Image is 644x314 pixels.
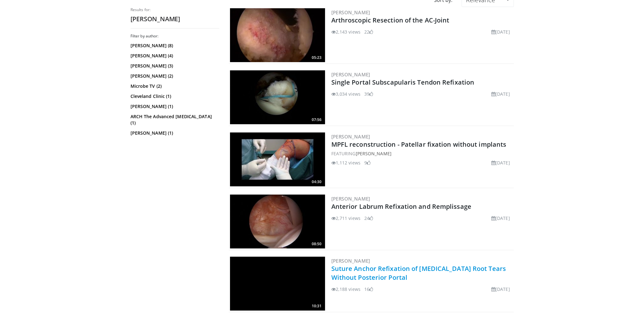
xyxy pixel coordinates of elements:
[230,257,325,311] img: 1362a7f7-cacb-4a26-9824-1db71e760cce.300x170_q85_crop-smart_upscale.jpg
[364,215,373,221] li: 24
[131,93,218,99] a: Cleveland Clinic (1)
[331,71,370,78] a: [PERSON_NAME]
[230,195,325,248] img: b66abc99-88e5-4d1e-87b0-c7c656fa3760.300x170_q85_crop-smart_upscale.jpg
[131,15,219,23] h2: [PERSON_NAME]
[310,179,323,185] span: 04:30
[331,258,370,264] a: [PERSON_NAME]
[230,132,325,186] img: 198bde91-5459-4c85-bb66-dbabe436008a.300x170_q85_crop-smart_upscale.jpg
[131,42,218,49] a: [PERSON_NAME] (8)
[131,63,218,69] a: [PERSON_NAME] (3)
[131,130,218,136] a: [PERSON_NAME] (1)
[230,195,325,248] a: 08:50
[310,241,323,247] span: 08:50
[331,16,450,24] a: Arthroscopic Resection of the AC-Joint
[491,286,510,292] li: [DATE]
[331,91,360,97] li: 3,034 views
[331,29,360,35] li: 2,143 views
[230,8,325,62] img: 9a262094-9be1-426c-96e5-e4f1283a2aa5.300x170_q85_crop-smart_upscale.jpg
[131,7,219,12] p: Results for:
[131,113,218,126] a: ARCH The Advanced [MEDICAL_DATA] (1)
[355,151,391,157] a: [PERSON_NAME]
[331,9,370,16] a: [PERSON_NAME]
[131,53,218,59] a: [PERSON_NAME] (4)
[331,150,513,157] div: FEATURING
[131,73,218,79] a: [PERSON_NAME] (2)
[364,286,373,292] li: 16
[331,264,506,282] a: Suture Anchor Refixation of [MEDICAL_DATA] Root Tears Without Posterior Portal
[364,91,373,97] li: 39
[491,91,510,97] li: [DATE]
[331,215,360,221] li: 2,711 views
[364,29,373,35] li: 22
[230,70,325,124] a: 07:56
[491,215,510,221] li: [DATE]
[131,34,219,39] h3: Filter by author:
[131,103,218,110] a: [PERSON_NAME] (1)
[331,195,370,202] a: [PERSON_NAME]
[491,29,510,35] li: [DATE]
[364,159,371,166] li: 9
[331,140,507,149] a: MPFL reconstruction - Patellar fixation without implants
[230,8,325,62] a: 05:23
[491,159,510,166] li: [DATE]
[230,132,325,186] a: 04:30
[230,70,325,124] img: 9f593084-f769-46f2-9426-93a0bf344e59.300x170_q85_crop-smart_upscale.jpg
[331,133,370,140] a: [PERSON_NAME]
[331,159,360,166] li: 1,112 views
[331,78,475,87] a: Single Portal Subscapularis Tendon Refixation
[310,303,323,309] span: 10:31
[310,117,323,123] span: 07:56
[331,286,360,292] li: 2,188 views
[310,55,323,61] span: 05:23
[331,202,471,211] a: Anterior Labrum Refixation and Remplissage
[230,257,325,311] a: 10:31
[131,83,218,89] a: Microbe TV (2)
